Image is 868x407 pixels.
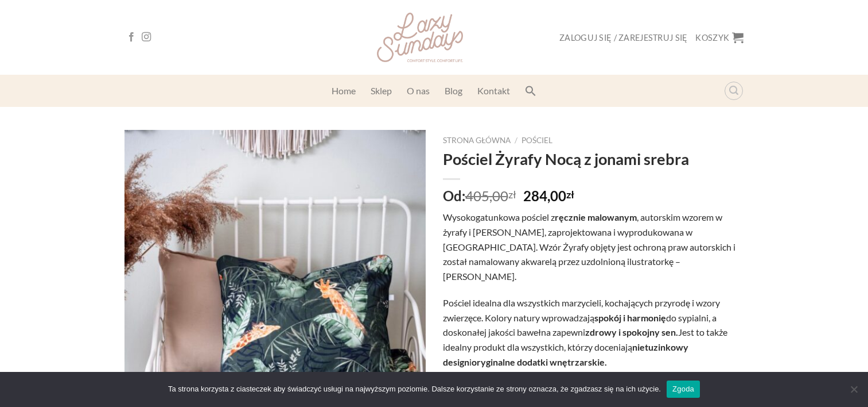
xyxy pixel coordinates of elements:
strong: nietuzinkowy design [443,341,688,367]
a: Zaloguj się / Zarejestruj się [559,27,687,48]
bdi: 284,00 [523,187,574,204]
a: Home [332,80,356,101]
a: Koszyk [695,25,744,50]
img: Lazy Sundays [377,13,463,62]
p: Pościel idealna dla wszystkich marzycieli, kochających przyrodę i wzory zwierzęce. Kolory natury ... [443,295,744,369]
strong: oryginalne dodatki wnętrzarskie. [472,356,607,367]
a: Kontakt [477,80,510,101]
a: Zgoda [667,381,700,398]
a: O nas [407,80,430,101]
strong: ręcznie malowanym [555,212,637,222]
span: Nie wyrażam zgody [848,383,859,395]
p: Wysokogatunkowa pościel z , autorskim wzorem w żyrafy i [PERSON_NAME], zaprojektowana i wyproduko... [443,210,744,283]
a: Blog [445,80,462,101]
svg: Search [525,85,536,97]
span: Zaloguj się / Zarejestruj się [559,33,687,43]
h1: Pościel Żyrafy Nocą z jonami srebra [443,149,744,169]
span: Od: [443,187,465,204]
span: zł [508,189,516,199]
a: Strona główna [443,136,511,145]
bdi: 405,00 [465,187,516,204]
span: Ta strona korzysta z ciasteczek aby świadczyć usługi na najwyższym poziomie. Dalsze korzystanie z... [168,383,661,395]
a: Follow on Facebook [127,32,136,43]
a: Pościel [521,136,552,145]
span: / [515,136,517,145]
a: Search Icon Link [525,79,536,102]
a: Follow on Instagram [142,32,151,43]
strong: spokój i harmonię [594,312,666,323]
strong: zdrowy i spokojny sen. [585,327,678,337]
a: Wyszukiwarka [725,82,743,100]
span: zł [566,189,574,199]
a: Sklep [371,80,392,101]
span: Koszyk [695,33,729,43]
